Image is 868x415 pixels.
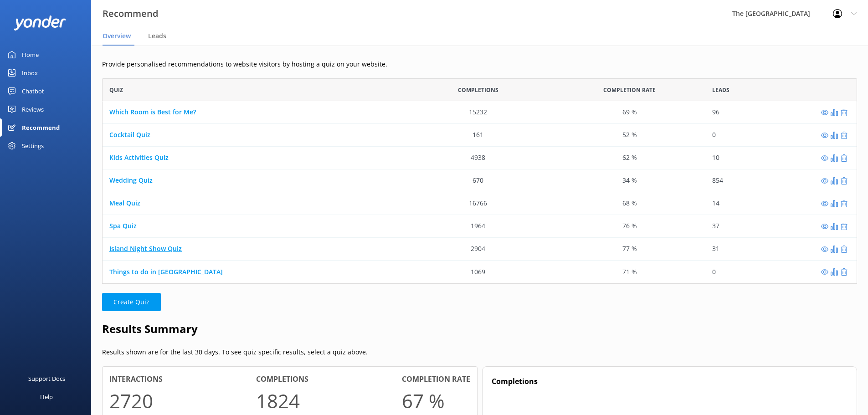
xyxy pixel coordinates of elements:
div: 854 [712,176,723,186]
div: Recommend [22,118,60,137]
div: 68 % [622,199,637,209]
span: Leads [148,31,166,41]
span: Overview [103,31,131,41]
div: Inbox [22,64,38,82]
div: 52 % [622,130,637,140]
span: Completions [458,86,498,94]
a: Kids Activities Quiz [109,154,169,162]
h4: Interactions [109,374,163,385]
span: Completion Rate [603,86,656,94]
a: Things to do in [GEOGRAPHIC_DATA] [109,267,223,276]
div: 16766 [469,199,487,209]
a: Which Room is Best for Me? [109,108,196,117]
div: 1964 [471,221,485,231]
div: Chatbot [22,82,44,100]
div: 31 [712,244,719,254]
div: grid [102,101,857,283]
a: Spa Quiz [109,222,137,231]
span: Leads [712,86,729,94]
button: Create Quiz [102,293,161,311]
div: 15232 [469,108,487,118]
img: yonder-white-logo.png [14,15,66,31]
div: Home [22,46,39,64]
div: 4938 [471,153,485,163]
div: 10 [712,153,719,163]
p: Provide personalised recommendations to website visitors by hosting a quiz on your website. [102,59,857,69]
div: 62 % [622,153,637,163]
h3: Recommend [103,6,158,21]
div: 161 [473,130,483,140]
div: Reviews [22,100,44,118]
div: 1069 [471,267,485,277]
div: 96 [712,108,719,118]
div: 2904 [471,244,485,254]
h4: Completions [256,374,308,385]
a: Island Night Show Quiz [109,245,182,253]
div: 69 % [622,108,637,118]
div: 0 [712,267,716,277]
a: Cocktail Quiz [109,131,150,139]
div: 34 % [622,176,637,186]
div: 37 [712,221,719,231]
h2: Results Summary [102,320,857,338]
div: 76 % [622,221,637,231]
div: Help [40,388,53,406]
h4: Completions [492,376,848,388]
a: Meal Quiz [109,199,140,208]
div: 14 [712,199,719,209]
h4: Completion rate [402,374,470,385]
div: 71 % [622,267,637,277]
div: Settings [22,137,44,155]
a: Wedding Quiz [109,176,153,185]
div: Support Docs [28,369,65,388]
div: 77 % [622,244,637,254]
div: 670 [473,176,483,186]
span: Quiz [109,86,123,94]
p: Results shown are for the last 30 days. To see quiz specific results, select a quiz above. [102,347,857,357]
div: 0 [712,130,716,140]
